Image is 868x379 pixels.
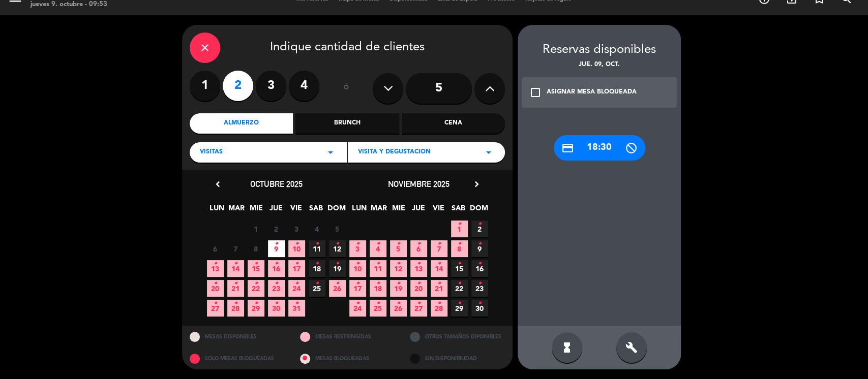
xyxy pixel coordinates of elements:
[254,256,258,272] i: •
[351,202,368,219] span: LUN
[478,275,482,292] i: •
[397,256,400,272] i: •
[437,236,441,252] i: •
[410,280,427,297] span: 20
[376,275,380,292] i: •
[390,300,407,317] span: 26
[437,275,441,292] i: •
[288,260,305,277] span: 17
[518,60,681,70] div: jue. 09, oct.
[402,326,513,348] div: OTROS TAMAÑOS DIPONIBLES
[547,87,637,98] div: ASIGNAR MESA BLOQUEADA
[458,295,461,311] i: •
[182,326,292,348] div: MESAS DISPONIBLES
[275,295,278,311] i: •
[329,220,346,237] span: 5
[471,300,488,317] span: 30
[214,295,217,311] i: •
[248,280,264,297] span: 22
[228,202,245,219] span: MAR
[451,260,468,277] span: 15
[390,260,407,277] span: 12
[451,220,468,237] span: 1
[471,260,488,277] span: 16
[431,300,447,317] span: 28
[370,240,386,257] span: 4
[227,240,244,257] span: 7
[554,135,645,161] div: 18:30
[295,256,298,272] i: •
[417,236,421,252] i: •
[324,146,337,159] i: arrow_drop_down
[207,300,224,317] span: 27
[288,220,305,237] span: 3
[329,240,346,257] span: 12
[275,236,278,252] i: •
[451,240,468,257] span: 8
[370,260,386,277] span: 11
[483,146,495,159] i: arrow_drop_down
[336,236,339,252] i: •
[213,179,223,189] i: chevron_left
[292,348,403,369] div: MESAS BLOQUEADAS
[190,113,293,134] div: Almuerzo
[478,236,482,252] i: •
[458,275,461,292] i: •
[349,300,366,317] span: 24
[390,280,407,297] span: 19
[417,295,421,311] i: •
[458,236,461,252] i: •
[275,256,278,272] i: •
[254,295,258,311] i: •
[329,260,346,277] span: 19
[470,202,487,219] span: DOM
[248,202,265,219] span: MIE
[295,236,298,252] i: •
[478,256,482,272] i: •
[327,202,344,219] span: DOM
[248,240,264,257] span: 8
[451,280,468,297] span: 22
[370,280,386,297] span: 18
[402,348,513,369] div: SIN DISPONIBILIDAD
[268,300,285,317] span: 30
[223,71,253,101] label: 2
[458,216,461,232] i: •
[207,280,224,297] span: 20
[410,240,427,257] span: 6
[437,256,441,272] i: •
[268,202,285,219] span: JUE
[417,256,421,272] i: •
[248,260,264,277] span: 15
[295,113,399,134] div: Brunch
[227,280,244,297] span: 21
[315,256,319,272] i: •
[256,71,286,101] label: 3
[437,295,441,311] i: •
[200,147,223,157] span: VISITAS
[376,236,380,252] i: •
[376,256,380,272] i: •
[214,275,217,292] i: •
[471,280,488,297] span: 23
[315,236,319,252] i: •
[295,295,298,311] i: •
[431,280,447,297] span: 21
[275,275,278,292] i: •
[410,300,427,317] span: 27
[234,275,237,292] i: •
[248,220,264,237] span: 1
[309,220,325,237] span: 4
[268,260,285,277] span: 16
[227,260,244,277] span: 14
[268,280,285,297] span: 23
[388,179,450,189] span: noviembre 2025
[330,71,363,106] div: ó
[561,341,573,354] i: hourglass_full
[410,202,427,219] span: JUE
[329,280,346,297] span: 26
[561,142,574,154] i: credit_card
[431,240,447,257] span: 7
[288,202,305,219] span: VIE
[349,240,366,257] span: 3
